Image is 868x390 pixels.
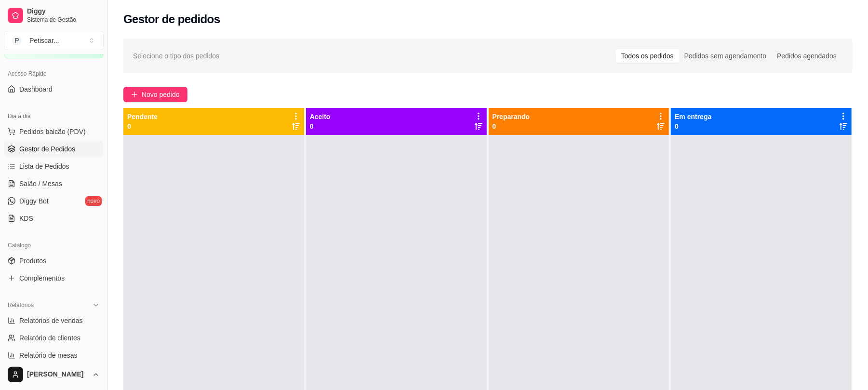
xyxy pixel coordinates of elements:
a: Relatórios de vendas [4,313,104,328]
a: Relatório de mesas [4,348,104,363]
div: Dia a dia [4,108,104,124]
span: Dashboard [19,84,53,94]
a: Diggy Botnovo [4,193,104,209]
div: Catálogo [4,238,104,253]
h2: Gestor de pedidos [123,12,220,27]
p: 0 [310,121,331,131]
span: Produtos [19,256,46,266]
div: Pedidos agendados [772,49,842,63]
a: KDS [4,211,104,226]
a: DiggySistema de Gestão [4,4,104,27]
span: Diggy Bot [19,196,49,206]
span: Selecione o tipo dos pedidos [133,51,219,61]
p: Aceito [310,112,331,121]
div: Todos os pedidos [616,49,679,63]
span: Complementos [19,273,65,283]
span: Relatórios [8,301,34,309]
a: Salão / Mesas [4,176,104,191]
span: Relatório de clientes [19,333,80,343]
span: Novo pedido [142,89,180,100]
p: Em entrega [675,112,711,121]
p: Preparando [493,112,530,121]
span: Gestor de Pedidos [19,144,75,154]
a: Gestor de Pedidos [4,141,104,157]
button: Select a team [4,31,104,50]
div: Acesso Rápido [4,66,104,81]
span: [PERSON_NAME] [27,370,88,379]
span: Diggy [27,7,100,16]
p: 0 [127,121,158,131]
span: Salão / Mesas [19,179,62,188]
span: Lista de Pedidos [19,161,69,171]
p: 0 [493,121,530,131]
a: Relatório de clientes [4,330,104,346]
a: Produtos [4,253,104,269]
a: Lista de Pedidos [4,159,104,174]
div: Petiscar ... [29,36,59,45]
button: Pedidos balcão (PDV) [4,124,104,139]
button: Novo pedido [123,87,187,102]
span: Relatórios de vendas [19,316,83,325]
span: plus [131,91,138,98]
a: Dashboard [4,81,104,97]
a: Complementos [4,270,104,286]
span: Sistema de Gestão [27,16,100,24]
span: P [12,36,22,45]
p: 0 [675,121,711,131]
span: Pedidos balcão (PDV) [19,127,86,136]
span: Relatório de mesas [19,350,78,360]
button: [PERSON_NAME] [4,363,104,386]
span: KDS [19,214,33,223]
p: Pendente [127,112,158,121]
div: Pedidos sem agendamento [679,49,772,63]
